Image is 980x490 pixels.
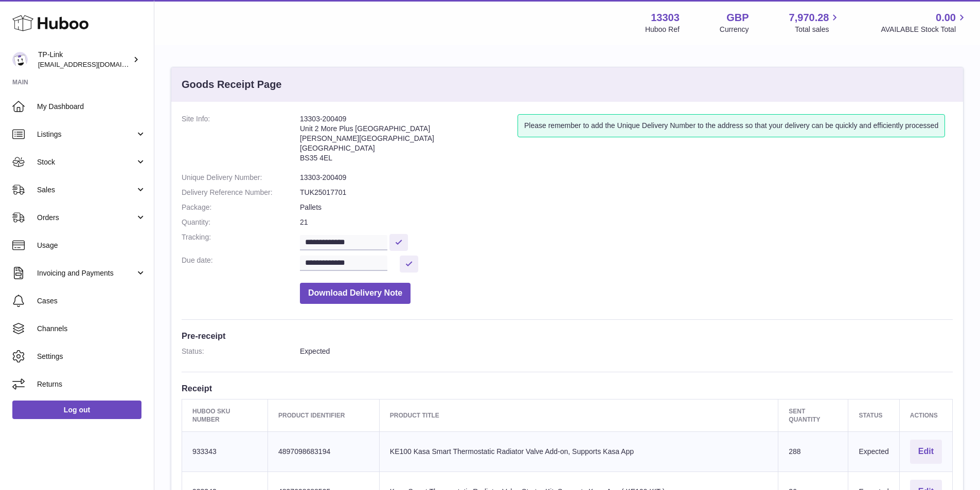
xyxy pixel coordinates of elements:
[300,347,953,356] dd: Expected
[726,11,749,25] strong: GBP
[300,217,953,227] dd: 21
[182,330,953,341] h3: Pre-receipt
[182,232,300,250] dt: Tracking:
[300,283,411,304] button: Download Delivery Note
[182,114,300,168] dt: Site Info:
[789,11,841,34] a: 7,970.28 Total sales
[300,173,953,183] dd: 13303-200409
[37,157,135,167] span: Stock
[899,399,952,431] th: Actions
[651,11,680,25] strong: 13303
[37,324,146,334] span: Channels
[182,432,268,472] td: 933343
[37,296,146,306] span: Cases
[268,432,379,472] td: 4897098683194
[182,173,300,183] dt: Unique Delivery Number:
[37,379,146,389] span: Returns
[300,188,953,197] dd: TUK25017701
[37,102,146,112] span: My Dashboard
[379,432,778,472] td: KE100 Kasa Smart Thermostatic Radiator Valve Add-on, Supports Kasa App
[182,188,300,197] dt: Delivery Reference Number:
[182,203,300,212] dt: Package:
[37,352,146,361] span: Settings
[182,383,953,394] h3: Receipt
[936,11,956,25] span: 0.00
[182,399,268,431] th: Huboo SKU Number
[300,114,518,168] address: 13303-200409 Unit 2 More Plus [GEOGRAPHIC_DATA] [PERSON_NAME][GEOGRAPHIC_DATA] [GEOGRAPHIC_DATA] ...
[910,440,942,464] button: Edit
[12,401,141,419] a: Log out
[37,268,135,278] span: Invoicing and Payments
[848,432,899,472] td: Expected
[182,347,300,356] dt: Status:
[789,11,829,25] span: 7,970.28
[37,185,135,195] span: Sales
[881,11,968,34] a: 0.00 AVAILABLE Stock Total
[268,399,379,431] th: Product Identifier
[300,203,953,212] dd: Pallets
[848,399,899,431] th: Status
[778,399,848,431] th: Sent Quantity
[37,241,146,250] span: Usage
[182,217,300,227] dt: Quantity:
[38,50,131,69] div: TP-Link
[182,256,300,273] dt: Due date:
[795,25,841,34] span: Total sales
[645,25,680,34] div: Huboo Ref
[881,25,968,34] span: AVAILABLE Stock Total
[182,78,282,92] h3: Goods Receipt Page
[12,52,28,67] img: gaby.chen@tp-link.com
[37,213,135,223] span: Orders
[518,114,945,137] div: Please remember to add the Unique Delivery Number to the address so that your delivery can be qui...
[720,25,749,34] div: Currency
[379,399,778,431] th: Product title
[778,432,848,472] td: 288
[37,130,135,139] span: Listings
[38,60,151,68] span: [EMAIL_ADDRESS][DOMAIN_NAME]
